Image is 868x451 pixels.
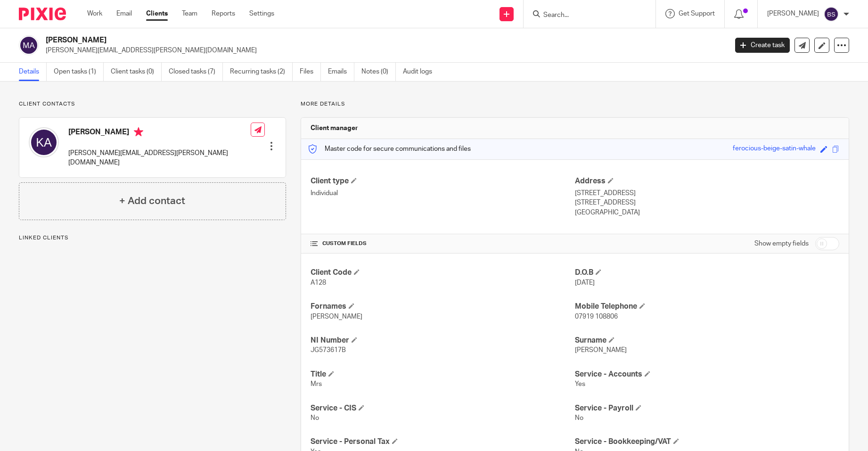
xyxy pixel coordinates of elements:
[311,240,575,247] h4: CUSTOM FIELDS
[212,9,235,18] a: Reports
[575,268,839,278] h4: D.O.B
[328,371,334,377] span: Edit Title
[575,176,839,186] h4: Address
[575,336,839,345] h4: Surname
[349,303,354,309] span: Edit Fornames
[403,63,439,81] a: Audit logs
[608,178,614,183] span: Edit Address
[311,302,575,312] h4: Fornames
[308,144,471,154] p: Master code for secure communications and files
[300,63,321,81] a: Files
[230,63,293,81] a: Recurring tasks (2)
[311,336,575,345] h4: NI Number
[575,279,595,286] span: [DATE]
[392,438,398,444] span: Edit Service - Personal Tax
[824,7,839,22] img: svg%3E
[575,208,839,217] p: [GEOGRAPHIC_DATA]
[19,234,286,242] p: Linked clients
[311,189,575,198] p: Individual
[134,127,143,137] i: Primary
[575,313,618,320] span: 07919 108806
[19,35,39,55] img: svg%3E
[352,337,357,343] span: Edit NI Number
[169,63,223,81] a: Closed tasks (7)
[249,9,274,18] a: Settings
[301,100,849,108] p: More details
[814,38,829,53] a: Edit client
[111,63,162,81] a: Client tasks (0)
[359,405,364,410] span: Edit Service - CIS
[575,403,839,413] h4: Service - Payroll
[328,63,354,81] a: Emails
[639,303,645,309] span: Edit Mobile Telephone
[54,63,104,81] a: Open tasks (1)
[575,302,839,312] h4: Mobile Telephone
[354,269,360,275] span: Edit Client Code
[311,415,319,421] span: No
[46,46,721,55] p: [PERSON_NAME][EMAIL_ADDRESS][PERSON_NAME][DOMAIN_NAME]
[29,127,59,157] img: svg%3E
[575,369,839,379] h4: Service - Accounts
[311,123,358,133] h3: Client manager
[46,35,586,45] h2: [PERSON_NAME]
[19,100,286,108] p: Client contacts
[733,144,816,155] div: ferocious-beige-satin-whale
[673,438,679,444] span: Edit Service - Bookkeeping/VAT
[311,347,346,353] span: JG573617B
[146,9,168,18] a: Clients
[767,9,819,18] p: [PERSON_NAME]
[575,437,839,447] h4: Service - Bookkeeping/VAT
[351,178,357,183] span: Change Client type
[542,11,627,20] input: Search
[311,313,362,320] span: [PERSON_NAME]
[596,269,601,275] span: Edit D.O.B
[311,381,322,387] span: Mrs
[832,146,839,153] span: Copy to clipboard
[311,369,575,379] h4: Title
[575,347,627,353] span: [PERSON_NAME]
[19,63,47,81] a: Details
[575,381,585,387] span: Yes
[679,10,715,17] span: Get Support
[311,403,575,413] h4: Service - CIS
[119,194,185,208] h4: + Add contact
[636,405,641,410] span: Edit Service - Payroll
[68,148,251,168] p: [PERSON_NAME][EMAIL_ADDRESS][PERSON_NAME][DOMAIN_NAME]
[19,8,66,20] img: Pixie
[794,38,810,53] a: Send new email
[182,9,197,18] a: Team
[361,63,396,81] a: Notes (0)
[754,239,809,248] label: Show empty fields
[311,176,575,186] h4: Client type
[735,38,790,53] a: Create task
[68,127,251,139] h4: [PERSON_NAME]
[87,9,102,18] a: Work
[609,337,614,343] span: Edit Surname
[575,198,839,207] p: [STREET_ADDRESS]
[311,437,575,447] h4: Service - Personal Tax
[311,268,575,278] h4: Client Code
[116,9,132,18] a: Email
[820,146,827,153] span: Edit code
[311,279,326,286] span: A128
[575,415,583,421] span: No
[575,189,839,198] p: [STREET_ADDRESS]
[645,371,650,377] span: Edit Service - Accounts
